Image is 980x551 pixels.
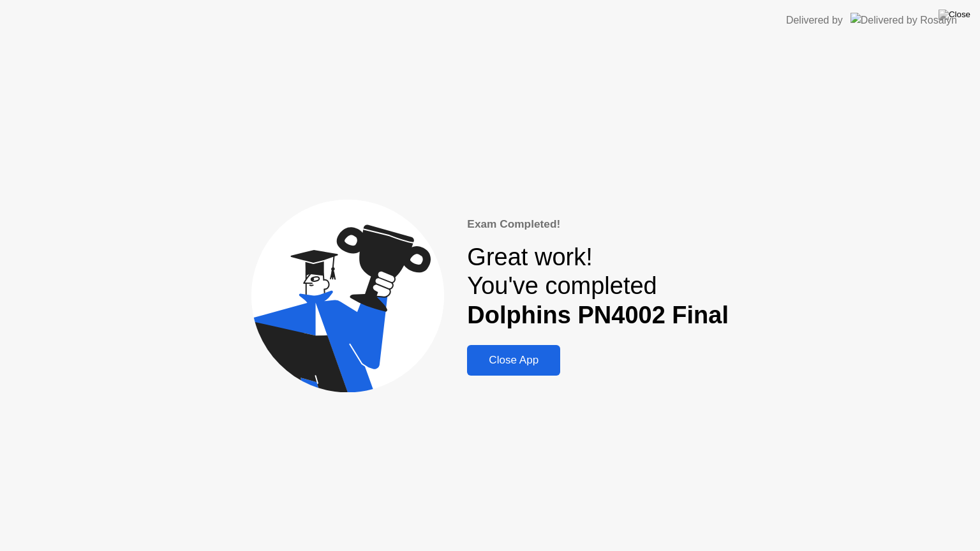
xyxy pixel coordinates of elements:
div: Exam Completed! [467,216,729,233]
div: Great work! You've completed [467,243,729,330]
img: Close [939,10,970,20]
div: Delivered by [786,13,843,28]
img: Delivered by Rosalyn [850,13,957,27]
div: Close App [471,354,556,367]
button: Close App [467,345,560,376]
b: Dolphins PN4002 Final [467,302,729,328]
